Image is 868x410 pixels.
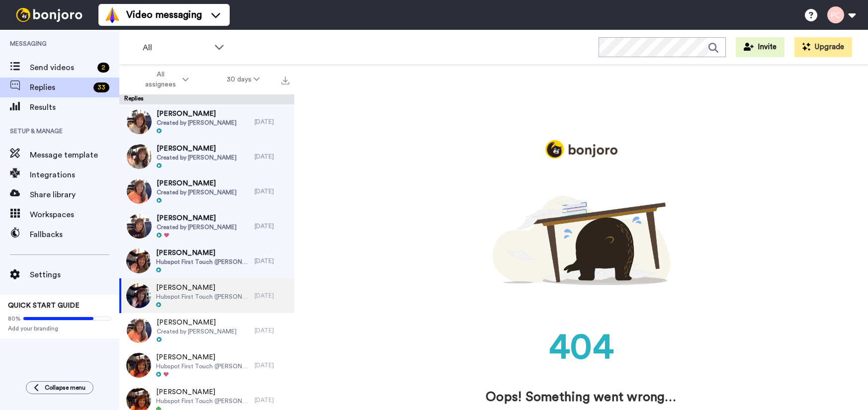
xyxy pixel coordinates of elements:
[157,188,237,196] span: Created by [PERSON_NAME]
[156,387,250,397] span: [PERSON_NAME]
[794,37,852,57] button: Upgrade
[104,7,120,23] img: vm-color.svg
[126,353,151,378] img: b40f0710-2eff-445c-b3e8-d803c7759f1b-thumb.jpg
[127,214,152,239] img: 1c6cfaa2-e0c7-4dad-b9db-c39ddd1e9c9b-thumb.jpg
[30,101,119,113] span: Results
[278,72,292,87] button: Export all results that match these filters now.
[314,388,848,407] div: Oops! Something went wrong…
[119,348,294,383] a: [PERSON_NAME]Hubspot First Touch ([PERSON_NAME])[DATE]
[127,144,152,169] img: 19bb59c1-0946-479d-833a-c98ad59e88e5-thumb.jpg
[26,381,93,394] button: Collapse menu
[45,384,86,392] span: Collapse menu
[8,325,111,332] span: Add your branding
[157,119,237,127] span: Created by [PERSON_NAME]
[30,82,89,93] span: Replies
[255,327,289,334] div: [DATE]
[208,71,279,88] button: 30 days
[126,283,151,308] img: 0a991b87-d83c-4cde-8963-0f12e745cccb-thumb.jpg
[30,169,119,181] span: Integrations
[157,144,237,154] span: [PERSON_NAME]
[156,293,250,301] span: Hubspot First Touch ([PERSON_NAME])
[97,63,109,73] div: 2
[119,94,294,104] div: Replies
[156,283,250,293] span: [PERSON_NAME]
[255,396,289,404] div: [DATE]
[255,153,289,161] div: [DATE]
[30,149,119,161] span: Message template
[736,37,784,57] button: Invite
[157,213,237,223] span: [PERSON_NAME]
[157,109,237,119] span: [PERSON_NAME]
[156,352,250,362] span: [PERSON_NAME]
[127,318,152,343] img: ef7e4261-8d7e-43d9-9e83-91ba9838d47d-thumb.jpg
[156,397,250,405] span: Hubspot First Touch ([PERSON_NAME])
[119,174,294,209] a: [PERSON_NAME]Created by [PERSON_NAME][DATE]
[156,258,250,266] span: Hubspot First Touch ([PERSON_NAME])
[157,318,237,328] span: [PERSON_NAME]
[143,42,209,54] span: All
[157,223,237,231] span: Created by [PERSON_NAME]
[8,302,80,309] span: QUICK START GUIDE
[119,313,294,348] a: [PERSON_NAME]Created by [PERSON_NAME][DATE]
[121,66,208,93] button: All assignees
[127,179,152,204] img: f4025458-673f-40ab-837e-95c9b7a2a11c-thumb.jpg
[493,168,670,312] img: 404.png
[156,248,250,258] span: [PERSON_NAME]
[545,140,617,159] img: logo_full.png
[255,118,289,126] div: [DATE]
[255,361,289,369] div: [DATE]
[157,328,237,335] span: Created by [PERSON_NAME]
[281,77,289,84] img: export.svg
[126,248,151,273] img: 64973241-93bd-4f89-a386-b1a82b647212-thumb.jpg
[157,178,237,188] span: [PERSON_NAME]
[156,362,250,370] span: Hubspot First Touch ([PERSON_NAME])
[255,292,289,300] div: [DATE]
[255,257,289,265] div: [DATE]
[157,154,237,162] span: Created by [PERSON_NAME]
[126,8,202,22] span: Video messaging
[119,278,294,313] a: [PERSON_NAME]Hubspot First Touch ([PERSON_NAME])[DATE]
[12,8,87,22] img: bj-logo-header-white.svg
[119,139,294,174] a: [PERSON_NAME]Created by [PERSON_NAME][DATE]
[30,209,119,221] span: Workspaces
[255,187,289,195] div: [DATE]
[8,315,21,323] span: 80%
[30,62,93,74] span: Send videos
[255,222,289,230] div: [DATE]
[119,104,294,139] a: [PERSON_NAME]Created by [PERSON_NAME][DATE]
[119,244,294,278] a: [PERSON_NAME]Hubspot First Touch ([PERSON_NAME])[DATE]
[314,322,848,373] div: 404
[30,229,119,241] span: Fallbacks
[30,269,119,281] span: Settings
[127,109,152,134] img: 1ca18fa3-3d5f-44e8-8c00-96cc40608987-thumb.jpg
[140,70,180,89] span: All assignees
[30,189,119,201] span: Share library
[119,209,294,244] a: [PERSON_NAME]Created by [PERSON_NAME][DATE]
[93,82,109,92] div: 33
